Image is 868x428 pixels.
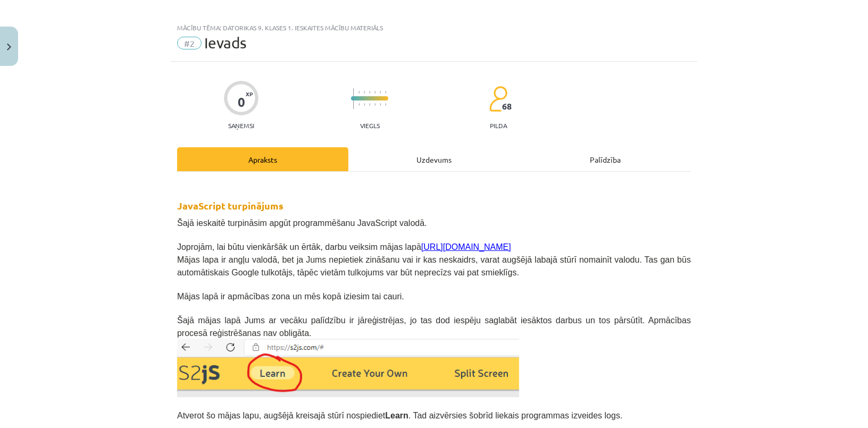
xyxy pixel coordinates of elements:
span: Mājas lapa ir angļu valodā, bet ja Jums nepietiek zināšanu vai ir kas neskaidrs, varat augšējā la... [177,255,691,277]
img: icon-short-line-57e1e144782c952c97e751825c79c345078a6d821885a25fce030b3d8c18986b.svg [380,103,381,106]
span: Atverot šo mājas lapu, augšējā kreisajā stūrī nospiediet . Tad aizvērsies šobrīd liekais programm... [177,411,622,420]
div: 0 [238,95,245,110]
b: Learn [385,411,408,420]
img: icon-short-line-57e1e144782c952c97e751825c79c345078a6d821885a25fce030b3d8c18986b.svg [374,91,375,94]
span: Joprojām, lai būtu vienkāršāk un ērtāk, darbu veiksim mājas lapā [177,242,511,251]
img: icon-short-line-57e1e144782c952c97e751825c79c345078a6d821885a25fce030b3d8c18986b.svg [364,91,365,94]
div: Uzdevums [348,147,520,171]
img: icon-short-line-57e1e144782c952c97e751825c79c345078a6d821885a25fce030b3d8c18986b.svg [358,103,360,106]
img: icon-short-line-57e1e144782c952c97e751825c79c345078a6d821885a25fce030b3d8c18986b.svg [364,103,365,106]
span: XP [246,91,253,97]
img: icon-short-line-57e1e144782c952c97e751825c79c345078a6d821885a25fce030b3d8c18986b.svg [385,91,386,94]
span: Šajā mājas lapā Jums ar vecāku palīdzību ir jāreģistrējas, jo tas dod iespēju saglabāt iesāktos d... [177,316,691,338]
div: Palīdzība [520,147,691,171]
img: icon-short-line-57e1e144782c952c97e751825c79c345078a6d821885a25fce030b3d8c18986b.svg [385,103,386,106]
img: icon-long-line-d9ea69661e0d244f92f715978eff75569469978d946b2353a9bb055b3ed8787d.svg [353,88,354,109]
img: icon-close-lesson-0947bae3869378f0d4975bcd49f059093ad1ed9edebbc8119c70593378902aed.svg [7,44,11,51]
img: icon-short-line-57e1e144782c952c97e751825c79c345078a6d821885a25fce030b3d8c18986b.svg [374,103,375,106]
p: pilda [490,122,507,129]
a: [URL][DOMAIN_NAME] [421,242,511,251]
span: Ievads [204,34,246,52]
img: icon-short-line-57e1e144782c952c97e751825c79c345078a6d821885a25fce030b3d8c18986b.svg [380,91,381,94]
img: icon-short-line-57e1e144782c952c97e751825c79c345078a6d821885a25fce030b3d8c18986b.svg [358,91,360,94]
p: Saņemsi [224,122,258,129]
div: Apraksts [177,147,348,171]
span: #2 [177,37,202,49]
img: icon-short-line-57e1e144782c952c97e751825c79c345078a6d821885a25fce030b3d8c18986b.svg [369,103,370,106]
div: Mācību tēma: Datorikas 9. klases 1. ieskaites mācību materiāls [177,24,691,31]
strong: JavaScript turpinājums [177,199,283,212]
span: Šajā ieskaitē turpināsim apgūt programmēšanu JavaScript valodā. [177,219,427,228]
p: Viegls [360,122,380,129]
span: 68 [502,102,512,111]
img: students-c634bb4e5e11cddfef0936a35e636f08e4e9abd3cc4e673bd6f9a4125e45ecb1.svg [489,86,507,112]
img: icon-short-line-57e1e144782c952c97e751825c79c345078a6d821885a25fce030b3d8c18986b.svg [369,91,370,94]
span: Mājas lapā ir apmācības zona un mēs kopā iziesim tai cauri. [177,292,404,301]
